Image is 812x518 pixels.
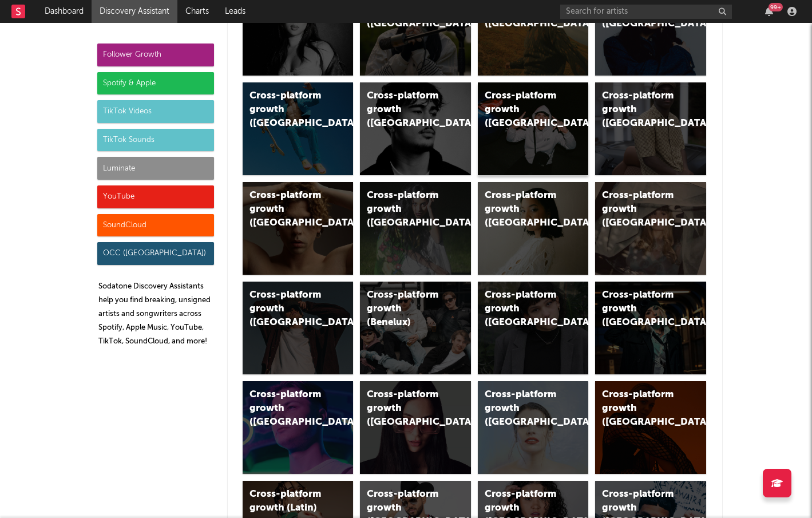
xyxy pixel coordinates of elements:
[97,214,214,237] div: SoundCloud
[367,189,445,230] div: Cross-platform growth ([GEOGRAPHIC_DATA])
[478,182,589,275] a: Cross-platform growth ([GEOGRAPHIC_DATA])
[249,288,327,330] div: Cross-platform growth ([GEOGRAPHIC_DATA])
[595,282,706,374] a: Cross-platform growth ([GEOGRAPHIC_DATA])
[595,82,706,175] a: Cross-platform growth ([GEOGRAPHIC_DATA])
[243,182,354,275] a: Cross-platform growth ([GEOGRAPHIC_DATA])
[97,129,214,152] div: TikTok Sounds
[602,189,680,230] div: Cross-platform growth ([GEOGRAPHIC_DATA])
[602,89,680,131] div: Cross-platform growth ([GEOGRAPHIC_DATA])
[360,182,471,275] a: Cross-platform growth ([GEOGRAPHIC_DATA])
[97,185,214,208] div: YouTube
[367,288,445,330] div: Cross-platform growth (Benelux)
[367,388,445,429] div: Cross-platform growth ([GEOGRAPHIC_DATA])
[249,89,327,131] div: Cross-platform growth ([GEOGRAPHIC_DATA])
[243,282,354,374] a: Cross-platform growth ([GEOGRAPHIC_DATA])
[249,488,327,515] div: Cross-platform growth (Latin)
[485,388,563,429] div: Cross-platform growth ([GEOGRAPHIC_DATA])
[97,44,214,66] div: Follower Growth
[243,381,354,474] a: Cross-platform growth ([GEOGRAPHIC_DATA])
[478,282,589,374] a: Cross-platform growth ([GEOGRAPHIC_DATA])
[478,381,589,474] a: Cross-platform growth ([GEOGRAPHIC_DATA])
[485,288,563,330] div: Cross-platform growth ([GEOGRAPHIC_DATA])
[249,388,327,429] div: Cross-platform growth ([GEOGRAPHIC_DATA])
[602,388,680,429] div: Cross-platform growth ([GEOGRAPHIC_DATA])
[97,157,214,180] div: Luminate
[360,381,471,474] a: Cross-platform growth ([GEOGRAPHIC_DATA])
[595,381,706,474] a: Cross-platform growth ([GEOGRAPHIC_DATA])
[602,288,680,330] div: Cross-platform growth ([GEOGRAPHIC_DATA])
[367,89,445,131] div: Cross-platform growth ([GEOGRAPHIC_DATA])
[360,282,471,374] a: Cross-platform growth (Benelux)
[485,189,563,230] div: Cross-platform growth ([GEOGRAPHIC_DATA])
[360,82,471,175] a: Cross-platform growth ([GEOGRAPHIC_DATA])
[765,7,773,16] button: 99+
[560,5,732,19] input: Search for artists
[243,82,354,175] a: Cross-platform growth ([GEOGRAPHIC_DATA])
[485,89,563,131] div: Cross-platform growth ([GEOGRAPHIC_DATA]/GSA)
[478,82,589,175] a: Cross-platform growth ([GEOGRAPHIC_DATA]/GSA)
[97,72,214,95] div: Spotify & Apple
[97,242,214,265] div: OCC ([GEOGRAPHIC_DATA])
[249,189,327,230] div: Cross-platform growth ([GEOGRAPHIC_DATA])
[769,3,783,11] div: 99 +
[97,100,214,123] div: TikTok Videos
[98,280,214,349] p: Sodatone Discovery Assistants help you find breaking, unsigned artists and songwriters across Spo...
[595,182,706,275] a: Cross-platform growth ([GEOGRAPHIC_DATA])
